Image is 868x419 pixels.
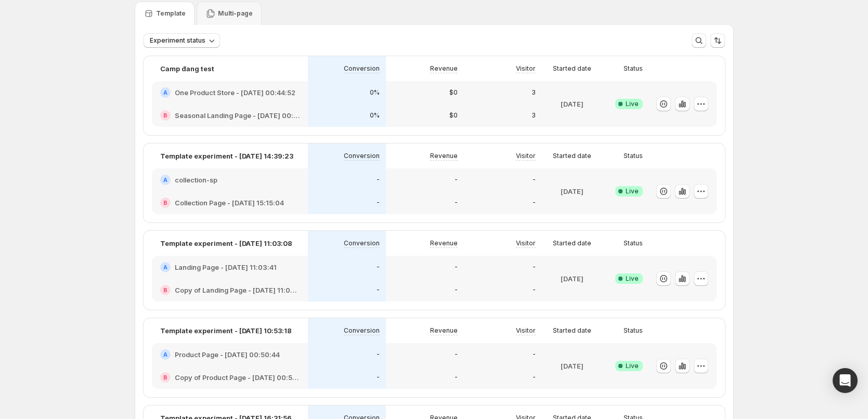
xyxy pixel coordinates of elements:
p: Status [624,326,643,335]
p: - [377,199,380,207]
p: - [455,350,458,359]
h2: A [163,89,167,96]
p: [DATE] [561,186,584,197]
p: $0 [449,88,458,97]
p: Visitor [516,326,536,335]
p: $0 [449,111,458,120]
p: [DATE] [561,273,584,284]
p: Conversion [344,326,380,335]
p: Revenue [430,152,458,160]
h2: B [163,287,167,293]
p: - [533,286,536,294]
h2: Product Page - [DATE] 00:50:44 [175,349,280,360]
button: Sort the results [710,33,725,48]
p: Started date [553,152,591,160]
h2: A [163,351,167,358]
span: Live [626,187,639,195]
p: - [377,176,380,184]
p: Status [624,239,643,247]
p: [DATE] [561,361,584,371]
p: Visitor [516,64,536,73]
p: - [533,199,536,207]
span: Experiment status [150,36,205,45]
p: 0% [370,111,380,120]
h2: B [163,200,167,206]
p: - [533,350,536,359]
p: - [455,176,458,184]
p: Conversion [344,239,380,247]
h2: One Product Store - [DATE] 00:44:52 [175,87,295,98]
p: 3 [532,88,536,97]
p: Multi-page [218,9,253,18]
p: Visitor [516,152,536,160]
p: Template [156,9,186,18]
button: Experiment status [144,33,220,48]
h2: Landing Page - [DATE] 11:03:41 [175,262,277,272]
p: 3 [532,111,536,120]
p: Started date [553,326,591,335]
p: - [455,373,458,382]
p: Revenue [430,326,458,335]
p: 0% [370,88,380,97]
div: Open Intercom Messenger [833,368,858,393]
p: Visitor [516,239,536,247]
p: Template experiment - [DATE] 10:53:18 [160,325,292,336]
span: Live [626,362,639,370]
h2: A [163,264,167,270]
p: [DATE] [561,99,584,109]
p: Status [624,152,643,160]
h2: Copy of Landing Page - [DATE] 11:03:41 [175,285,300,295]
p: - [377,286,380,294]
p: - [377,263,380,271]
p: Started date [553,64,591,73]
p: Revenue [430,239,458,247]
p: - [533,373,536,382]
h2: B [163,374,167,381]
h2: Copy of Product Page - [DATE] 00:50:44 [175,372,300,383]
h2: A [163,177,167,183]
p: Revenue [430,64,458,73]
span: Live [626,274,639,283]
h2: collection-sp [175,175,217,185]
h2: B [163,112,167,119]
p: Template experiment - [DATE] 14:39:23 [160,151,293,161]
h2: Seasonal Landing Page - [DATE] 00:45:50 [175,110,300,121]
p: Camp đang test [160,63,214,74]
p: Template experiment - [DATE] 11:03:08 [160,238,292,248]
h2: Collection Page - [DATE] 15:15:04 [175,198,284,208]
p: - [377,350,380,359]
p: Conversion [344,152,380,160]
p: - [533,263,536,271]
p: - [455,199,458,207]
p: Status [624,64,643,73]
p: - [377,373,380,382]
p: - [455,263,458,271]
p: Started date [553,239,591,247]
p: Conversion [344,64,380,73]
span: Live [626,100,639,108]
p: - [455,286,458,294]
p: - [533,176,536,184]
